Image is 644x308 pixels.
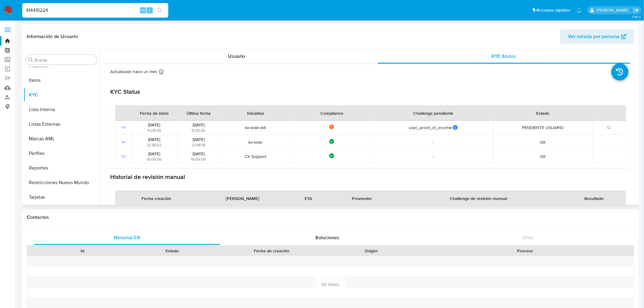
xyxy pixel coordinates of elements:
[523,234,533,241] span: Chat
[316,234,340,241] span: Soluciones
[221,248,322,254] div: Fecha de creación
[34,57,95,63] input: Buscar
[28,57,33,62] button: Buscar
[141,7,145,13] span: Alt
[23,131,100,146] button: Marcas AML
[27,33,78,40] h1: Información de Usuario
[492,53,516,60] span: KYC Status
[23,146,100,161] button: Perfiles
[577,8,582,13] a: Notificaciones
[23,102,100,117] button: Lista Interna
[537,7,571,13] span: Accesos rápidos
[23,175,100,190] button: Restricciones Nuevo Mundo
[560,29,634,44] button: Ver mirada por persona
[23,161,100,175] button: Reportes
[23,88,100,102] button: KYC
[23,190,100,205] button: Tarjetas
[597,7,631,13] p: gregorio.negri@mercadolibre.com
[23,117,100,131] button: Listas Externas
[153,6,166,15] button: search-icon
[420,248,630,254] div: Proceso
[149,7,151,13] span: s
[23,73,100,88] button: Items
[27,214,634,220] h1: Contactos
[114,234,140,241] span: Historial CX
[331,248,412,254] div: Origen
[42,248,123,254] div: Id
[22,6,168,14] input: Buscar usuario o caso...
[633,7,639,13] a: Salir
[228,53,245,60] span: Usuario
[568,29,620,44] span: Ver mirada por persona
[110,69,157,75] p: Actualizado hace un mes
[131,248,212,254] div: Estado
